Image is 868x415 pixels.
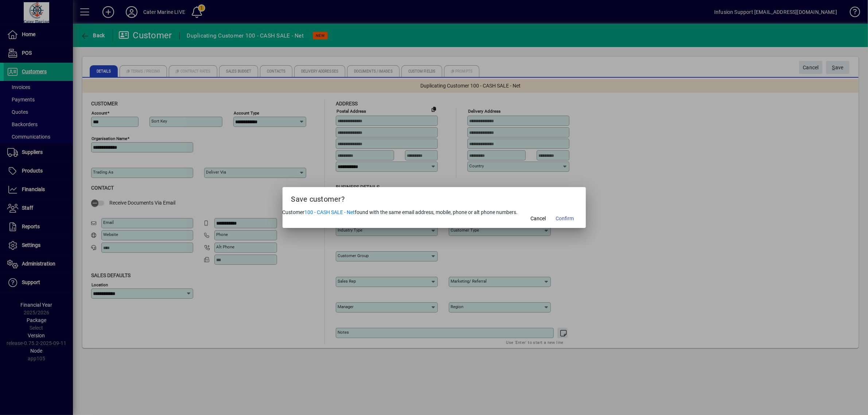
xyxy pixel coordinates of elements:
[283,187,586,228] form: Customer found with the same email address, mobile, phone or alt phone numbers.
[531,215,546,222] span: Cancel
[556,215,574,222] span: Confirm
[283,187,586,208] h2: Save customer?
[527,212,550,225] button: Cancel
[305,209,355,215] a: 100 - CASH SALE - Net
[553,212,577,225] button: Confirm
